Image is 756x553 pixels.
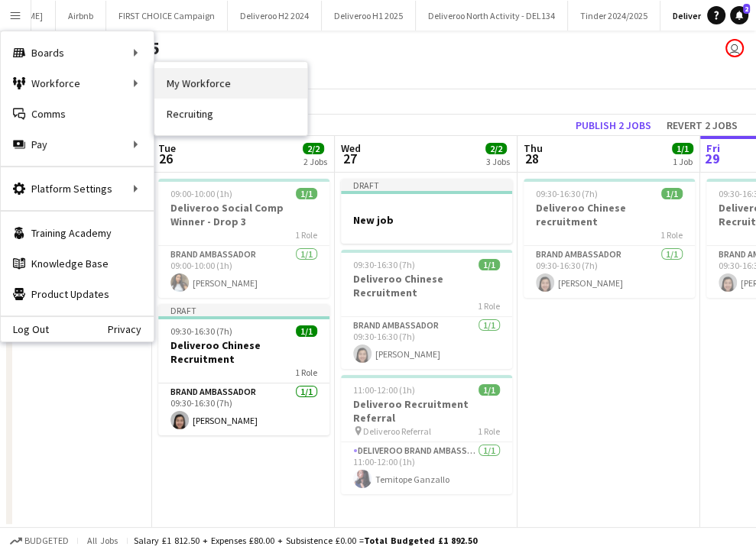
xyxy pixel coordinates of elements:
[158,304,329,435] app-job-card: Draft09:30-16:30 (7h)1/1Deliveroo Chinese Recruitment1 RoleBrand Ambassador1/109:30-16:30 (7h)[PE...
[170,188,232,199] span: 09:00-10:00 (1h)
[363,425,431,437] span: Deliveroo Referral
[341,179,512,244] app-job-card: DraftNew job
[660,115,744,135] button: Revert 2 jobs
[158,304,329,316] div: Draft
[661,188,683,199] span: 1/1
[154,99,307,129] a: Recruiting
[1,129,154,160] div: Pay
[1,99,154,129] a: Comms
[353,384,415,396] span: 11:00-12:00 (1h)
[322,1,416,31] button: Deliveroo H1 2025
[108,323,154,335] a: Privacy
[478,300,500,312] span: 1 Role
[1,279,154,309] a: Product Updates
[228,1,322,31] button: Deliveroo H2 2024
[158,179,329,298] app-job-card: 09:00-10:00 (1h)1/1Deliveroo Social Comp Winner - Drop 31 RoleBrand Ambassador1/109:00-10:00 (1h)...
[296,325,317,337] span: 1/1
[84,535,121,546] span: All jobs
[673,156,693,167] div: 1 Job
[134,535,477,546] div: Salary £1 812.50 + Expenses £80.00 + Subsistence £0.00 =
[158,201,329,228] h3: Deliveroo Social Comp Winner - Drop 3
[341,317,512,369] app-card-role: Brand Ambassador1/109:30-16:30 (7h)[PERSON_NAME]
[341,213,512,227] h3: New job
[524,141,543,155] span: Thu
[478,425,500,437] span: 1 Role
[706,141,720,155] span: Fri
[730,6,748,24] a: 2
[341,442,512,494] app-card-role: Deliveroo Brand Ambassador1/111:00-12:00 (1h)Temitope Ganzallo
[416,1,568,31] button: Deliveroo North Activity - DEL134
[704,150,720,167] span: 29
[295,367,317,378] span: 1 Role
[524,201,695,228] h3: Deliveroo Chinese recruitment
[303,156,327,167] div: 2 Jobs
[1,68,154,99] div: Workforce
[156,150,176,167] span: 26
[303,143,324,154] span: 2/2
[296,188,317,199] span: 1/1
[24,535,69,546] span: Budgeted
[158,383,329,435] app-card-role: Brand Ambassador1/109:30-16:30 (7h)[PERSON_NAME]
[1,323,49,335] a: Log Out
[479,259,500,270] span: 1/1
[569,115,657,135] button: Publish 2 jobs
[341,272,512,299] h3: Deliveroo Chinese Recruitment
[521,150,543,167] span: 28
[339,150,361,167] span: 27
[364,535,477,546] span: Total Budgeted £1 892.50
[725,39,744,57] app-user-avatar: Ed Harvey
[743,4,750,14] span: 2
[158,141,176,155] span: Tue
[154,68,307,99] a: My Workforce
[341,179,512,191] div: Draft
[1,173,154,204] div: Platform Settings
[341,375,512,494] app-job-card: 11:00-12:00 (1h)1/1Deliveroo Recruitment Referral Deliveroo Referral1 RoleDeliveroo Brand Ambassa...
[341,250,512,369] app-job-card: 09:30-16:30 (7h)1/1Deliveroo Chinese Recruitment1 RoleBrand Ambassador1/109:30-16:30 (7h)[PERSON_...
[295,229,317,241] span: 1 Role
[158,246,329,298] app-card-role: Brand Ambassador1/109:00-10:00 (1h)[PERSON_NAME]
[158,338,329,366] h3: Deliveroo Chinese Recruitment
[341,141,361,155] span: Wed
[56,1,106,31] button: Airbnb
[341,397,512,425] h3: Deliveroo Recruitment Referral
[536,188,598,199] span: 09:30-16:30 (7h)
[353,259,415,270] span: 09:30-16:30 (7h)
[1,248,154,279] a: Knowledge Base
[106,1,228,31] button: FIRST CHOICE Campaign
[1,37,154,68] div: Boards
[524,179,695,298] app-job-card: 09:30-16:30 (7h)1/1Deliveroo Chinese recruitment1 RoleBrand Ambassador1/109:30-16:30 (7h)[PERSON_...
[660,229,683,241] span: 1 Role
[568,1,660,31] button: Tinder 2024/2025
[524,246,695,298] app-card-role: Brand Ambassador1/109:30-16:30 (7h)[PERSON_NAME]
[486,156,510,167] div: 3 Jobs
[479,384,500,396] span: 1/1
[8,532,71,549] button: Budgeted
[485,143,507,154] span: 2/2
[1,218,154,248] a: Training Academy
[672,143,693,154] span: 1/1
[170,325,232,337] span: 09:30-16:30 (7h)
